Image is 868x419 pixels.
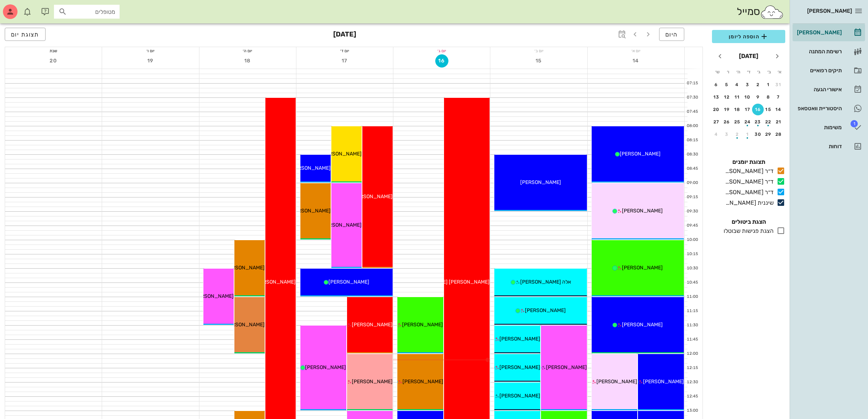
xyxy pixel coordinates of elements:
[255,279,296,285] span: [PERSON_NAME]
[722,177,774,186] div: ד״ר [PERSON_NAME]
[807,8,852,14] span: [PERSON_NAME]
[685,166,700,172] div: 08:45
[752,91,764,103] button: 9
[224,265,265,271] span: [PERSON_NAME]
[144,58,157,64] span: 19
[622,322,663,328] span: [PERSON_NAME]
[520,179,561,185] span: [PERSON_NAME]
[793,119,865,136] a: תגמשימות
[629,58,642,64] span: 14
[763,79,774,91] button: 1
[685,194,700,200] div: 09:15
[407,279,490,285] span: [PERSON_NAME] [PERSON_NAME]
[742,95,754,100] div: 10
[713,66,722,78] th: ש׳
[711,119,722,124] div: 27
[763,128,774,140] button: 29
[773,107,785,112] div: 14
[795,143,842,149] div: דוחות
[795,30,842,35] div: [PERSON_NAME]
[793,100,865,117] a: היסטוריית וואטסאפ
[851,120,858,127] span: תג
[685,393,700,400] div: 12:45
[620,151,661,157] span: [PERSON_NAME]
[742,116,754,128] button: 24
[622,265,663,271] span: [PERSON_NAME]
[685,109,700,115] div: 07:45
[11,31,39,38] span: תצוגת יום
[721,116,733,128] button: 26
[731,91,743,103] button: 11
[711,95,722,100] div: 13
[771,50,784,63] button: חודש שעבר
[685,251,700,257] div: 10:15
[752,119,764,124] div: 23
[711,79,722,91] button: 6
[742,82,754,87] div: 3
[752,132,764,137] div: 30
[312,222,362,228] span: [PERSON_NAME] יקר
[199,47,296,54] div: יום ה׳
[722,167,774,176] div: ד״ר [PERSON_NAME]
[763,91,774,103] button: 8
[643,378,684,385] span: [PERSON_NAME]
[721,227,774,235] div: הצגת פגישות שבוטלו
[532,58,545,64] span: 15
[193,293,234,299] span: [PERSON_NAME]
[22,6,26,10] span: תג
[685,95,700,101] div: 07:30
[773,116,785,128] button: 21
[711,107,722,112] div: 20
[793,138,865,155] a: דוחות
[435,54,448,68] button: 16
[665,31,678,38] span: היום
[711,91,722,103] button: 13
[773,82,785,87] div: 31
[721,91,733,103] button: 12
[685,294,700,300] div: 11:00
[525,307,566,314] span: [PERSON_NAME]
[685,351,700,357] div: 12:00
[296,47,393,54] div: יום ד׳
[742,128,754,140] button: 1
[721,128,733,140] button: 3
[718,32,779,41] span: הוספה ליומן
[721,132,733,137] div: 3
[499,364,540,370] span: [PERSON_NAME]
[713,50,727,63] button: חודש הבא
[712,30,785,43] button: הוספה ליומן
[47,54,60,68] button: 20
[731,119,743,124] div: 25
[685,408,700,414] div: 13:00
[721,79,733,91] button: 5
[752,82,764,87] div: 2
[685,180,700,186] div: 09:00
[773,119,785,124] div: 21
[685,365,700,371] div: 12:15
[712,158,785,166] h4: תצוגת יומנים
[490,47,587,54] div: יום ב׳
[736,49,761,64] button: [DATE]
[711,132,722,137] div: 4
[721,104,733,115] button: 19
[752,128,764,140] button: 30
[795,124,842,130] div: משימות
[731,128,743,140] button: 2
[685,379,700,385] div: 12:30
[532,54,545,68] button: 15
[102,47,199,54] div: יום ו׳
[773,79,785,91] button: 31
[685,208,700,215] div: 09:30
[742,91,754,103] button: 10
[47,58,60,64] span: 20
[711,104,722,115] button: 20
[731,95,743,100] div: 11
[760,5,784,19] img: SmileCloud logo
[752,107,764,112] div: 16
[338,58,351,64] span: 17
[685,80,700,87] div: 07:15
[744,66,753,78] th: ד׳
[752,79,764,91] button: 2
[793,62,865,79] a: תיקים רפואיים
[742,119,754,124] div: 24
